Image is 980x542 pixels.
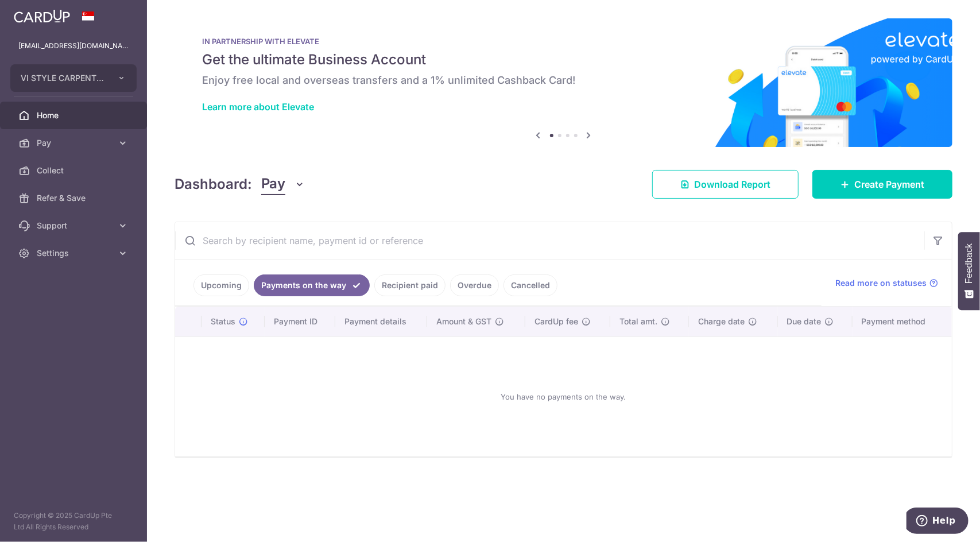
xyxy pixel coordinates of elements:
[964,243,974,284] span: Feedback
[835,277,927,289] span: Read more on statuses
[335,307,427,336] th: Payment details
[37,192,113,204] span: Refer & Save
[854,177,924,191] span: Create Payment
[175,222,924,259] input: Search by recipient name, payment id or reference
[254,274,370,296] a: Payments on the way
[189,346,938,447] div: You have no payments on the way.
[436,316,491,327] span: Amount & GST
[175,174,252,195] h4: Dashboard:
[619,316,657,327] span: Total amt.
[18,40,129,52] p: [EMAIL_ADDRESS][DOMAIN_NAME]
[37,247,113,259] span: Settings
[175,18,952,147] img: Renovation banner
[907,508,969,536] iframe: Opens a widget where you can find more information
[37,220,113,231] span: Support
[202,37,925,46] p: IN PARTNERSHIP WITH ELEVATE
[193,274,249,296] a: Upcoming
[202,51,925,69] h5: Get the ultimate Business Account
[261,173,305,195] button: Pay
[835,277,938,289] a: Read more on statuses
[450,274,499,296] a: Overdue
[374,274,446,296] a: Recipient paid
[37,165,113,176] span: Collect
[503,274,557,296] a: Cancelled
[21,72,106,84] span: VI STYLE CARPENTRY PTE. LTD.
[652,170,799,199] a: Download Report
[202,73,925,87] h6: Enjoy free local and overseas transfers and a 1% unlimited Cashback Card!
[812,170,952,199] a: Create Payment
[14,9,70,23] img: CardUp
[202,101,314,113] a: Learn more about Elevate
[265,307,335,336] th: Payment ID
[534,316,578,327] span: CardUp fee
[261,173,285,195] span: Pay
[853,307,952,336] th: Payment method
[37,110,113,121] span: Home
[694,177,770,191] span: Download Report
[787,316,822,327] span: Due date
[37,137,113,149] span: Pay
[698,316,745,327] span: Charge date
[10,64,137,92] button: VI STYLE CARPENTRY PTE. LTD.
[211,316,235,327] span: Status
[958,232,980,310] button: Feedback - Show survey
